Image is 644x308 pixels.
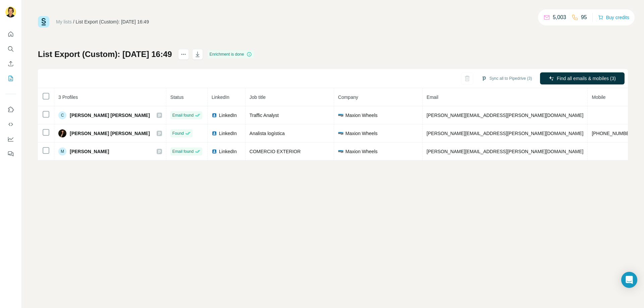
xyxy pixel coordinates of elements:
button: Sync all to Pipedrive (3) [477,73,537,83]
span: Traffic Analyst [250,113,279,118]
span: [PERSON_NAME] [PERSON_NAME] [70,130,150,137]
span: LinkedIn [219,130,237,137]
img: Avatar [58,129,66,137]
button: actions [178,49,189,60]
div: List Export (Custom): [DATE] 16:49 [76,18,149,25]
img: LinkedIn logo [212,149,217,154]
a: My lists [56,19,72,24]
span: Found [172,130,184,136]
span: Job title [250,95,266,100]
h1: List Export (Custom): [DATE] 16:49 [38,49,172,60]
span: Mobile [592,95,605,100]
span: [PERSON_NAME][EMAIL_ADDRESS][PERSON_NAME][DOMAIN_NAME] [427,149,584,154]
div: Enrichment is done [208,50,254,58]
span: LinkedIn [219,148,237,155]
span: [PERSON_NAME][EMAIL_ADDRESS][PERSON_NAME][DOMAIN_NAME] [427,113,584,118]
span: Maxion Wheels [345,112,378,119]
span: Maxion Wheels [345,130,378,137]
button: Dashboard [5,133,16,145]
span: Company [338,95,358,100]
span: [PERSON_NAME] [PERSON_NAME] [70,112,150,119]
span: Status [170,95,184,100]
button: Use Surfe on LinkedIn [5,104,16,116]
li: / [73,18,74,25]
img: LinkedIn logo [212,113,217,118]
span: Email found [172,148,194,155]
span: COMERCIO EXTERIOR [250,149,301,154]
img: Avatar [5,7,16,17]
span: Email [427,95,438,100]
div: M [58,147,66,156]
span: Email found [172,112,194,118]
span: Analista logística [250,131,285,136]
p: 95 [581,13,587,21]
span: [PERSON_NAME] [70,148,109,155]
img: Surfe Logo [38,16,49,27]
button: Find all emails & mobiles (3) [540,72,625,84]
img: company-logo [338,131,343,136]
span: 3 Profiles [58,95,78,100]
span: Maxion Wheels [345,148,378,155]
button: Search [5,43,16,55]
img: company-logo [338,113,343,118]
button: My lists [5,72,16,84]
span: [PERSON_NAME][EMAIL_ADDRESS][PERSON_NAME][DOMAIN_NAME] [427,131,584,136]
button: Quick start [5,28,16,40]
button: Feedback [5,148,16,160]
span: LinkedIn [219,112,237,119]
div: C [58,111,66,119]
button: Enrich CSV [5,58,16,70]
p: 5,003 [553,13,566,21]
img: LinkedIn logo [212,131,217,136]
img: company-logo [338,149,343,154]
button: Use Surfe API [5,118,16,130]
span: [PHONE_NUMBER] [592,131,634,136]
button: Buy credits [598,13,629,22]
span: LinkedIn [212,95,229,100]
span: Find all emails & mobiles (3) [557,75,616,82]
div: Open Intercom Messenger [621,272,637,288]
